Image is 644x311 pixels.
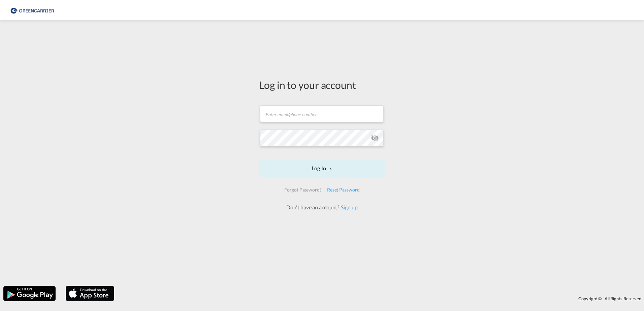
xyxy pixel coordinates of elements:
a: Sign up [339,204,357,210]
button: LOGIN [259,160,385,177]
div: Forgot Password? [282,184,324,196]
div: Copyright © . All Rights Reserved [118,293,644,304]
input: Enter email/phone number [260,105,384,122]
div: Log in to your account [259,78,385,92]
img: apple.png [65,285,115,302]
img: google.png [3,285,56,302]
md-icon: icon-eye-off [371,134,379,142]
div: Reset Password [324,184,362,196]
div: Don't have an account? [279,204,365,211]
img: 1378a7308afe11ef83610d9e779c6b34.png [10,3,56,18]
